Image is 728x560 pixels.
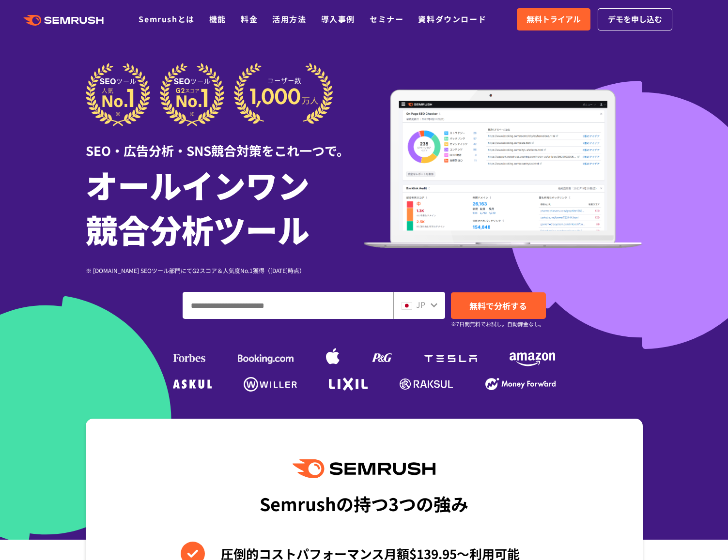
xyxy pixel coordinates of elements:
[527,13,581,26] span: 無料トライアル
[86,266,364,275] div: ※ [DOMAIN_NAME] SEOツール部門にてG2スコア＆人気度No.1獲得（[DATE]時点）
[416,299,425,310] span: JP
[418,13,486,25] a: 資料ダウンロード
[293,459,435,478] img: Semrush
[608,13,662,26] span: デモを申し込む
[451,319,544,329] small: ※7日間無料でお試し。自動課金なし。
[86,126,364,160] div: SEO・広告分析・SNS競合対策をこれ一つで。
[139,13,194,25] a: Semrushとは
[86,162,364,251] h1: オールインワン 競合分析ツール
[451,292,546,319] a: 無料で分析する
[517,8,590,30] a: 無料トライアル
[183,292,393,318] input: ドメイン、キーワードまたはURLを入力してください
[469,300,527,312] span: 無料で分析する
[241,13,258,25] a: 料金
[260,485,468,521] div: Semrushの持つ3つの強み
[272,13,306,25] a: 活用方法
[598,8,672,30] a: デモを申し込む
[370,13,403,25] a: セミナー
[209,13,226,25] a: 機能
[321,13,355,25] a: 導入事例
